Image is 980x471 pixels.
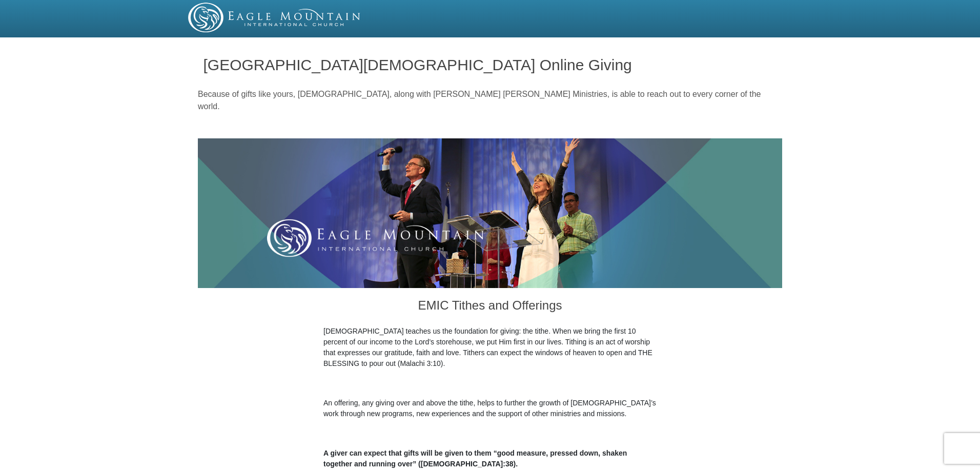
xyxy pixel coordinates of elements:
p: Because of gifts like yours, [DEMOGRAPHIC_DATA], along with [PERSON_NAME] [PERSON_NAME] Ministrie... [198,88,782,113]
h1: [GEOGRAPHIC_DATA][DEMOGRAPHIC_DATA] Online Giving [203,56,777,73]
h3: EMIC Tithes and Offerings [323,288,657,326]
b: A giver can expect that gifts will be given to them “good measure, pressed down, shaken together ... [323,449,627,468]
p: [DEMOGRAPHIC_DATA] teaches us the foundation for giving: the tithe. When we bring the first 10 pe... [323,326,657,369]
p: An offering, any giving over and above the tithe, helps to further the growth of [DEMOGRAPHIC_DAT... [323,398,657,419]
img: EMIC [188,3,361,32]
